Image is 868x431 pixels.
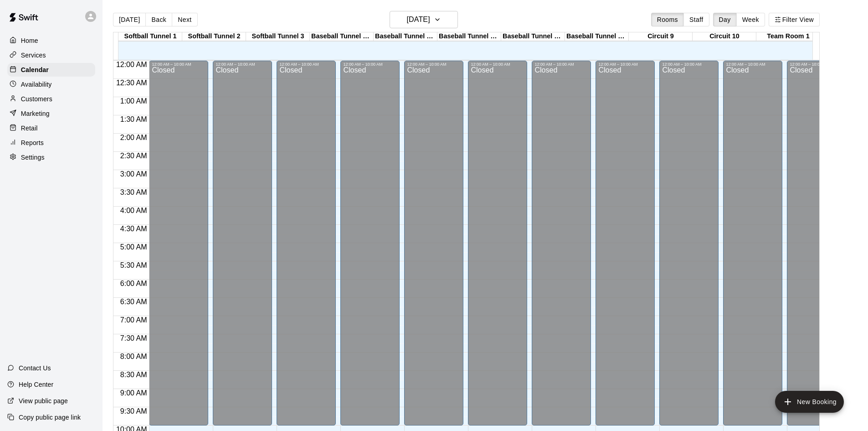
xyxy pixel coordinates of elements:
span: 6:30 AM [118,298,149,306]
a: Settings [7,151,95,164]
div: Circuit 9 [629,32,693,41]
div: Closed [343,67,397,429]
div: 12:00 AM – 10:00 AM [343,62,397,67]
p: Retail [21,124,38,133]
div: 12:00 AM – 10:00 AM: Closed [404,61,463,426]
div: Baseball Tunnel 7 (Mound/Machine) [501,32,565,41]
div: Softball Tunnel 3 [246,32,310,41]
div: Closed [662,67,716,429]
h6: [DATE] [407,13,430,26]
span: 1:00 AM [118,97,149,105]
div: Closed [407,67,461,429]
p: Marketing [21,109,50,118]
span: 9:00 AM [118,389,149,397]
p: Customers [21,94,52,104]
div: 12:00 AM – 10:00 AM [790,62,843,67]
span: 9:30 AM [118,407,149,415]
span: 3:30 AM [118,188,149,196]
span: 4:30 AM [118,225,149,233]
button: Filter View [769,13,820,26]
div: 12:00 AM – 10:00 AM [662,62,716,67]
p: Services [21,51,46,60]
div: Closed [152,67,205,429]
span: 7:00 AM [118,316,149,324]
p: Settings [21,153,45,162]
button: [DATE] [113,13,146,26]
p: Copy public page link [19,413,81,422]
div: 12:00 AM – 10:00 AM: Closed [596,61,655,426]
button: Week [736,13,765,26]
div: Closed [790,67,843,429]
span: 12:00 AM [114,61,149,68]
div: Closed [534,67,588,429]
p: Reports [21,138,44,147]
div: 12:00 AM – 10:00 AM: Closed [340,61,400,426]
span: 6:00 AM [118,280,149,287]
a: Services [7,48,95,62]
a: Reports [7,136,95,150]
p: Contact Us [19,363,51,373]
span: 7:30 AM [118,334,149,342]
div: Baseball Tunnel 6 (Machine) [437,32,501,41]
button: Rooms [651,13,684,26]
button: Staff [683,13,709,26]
p: Help Center [19,380,53,389]
a: Home [7,34,95,47]
p: Availability [21,80,52,89]
div: Team Room 1 [756,32,820,41]
div: 12:00 AM – 10:00 AM: Closed [149,61,208,426]
div: 12:00 AM – 10:00 AM: Closed [532,61,591,426]
div: 12:00 AM – 10:00 AM: Closed [659,61,719,426]
div: Closed [216,67,269,429]
div: 12:00 AM – 10:00 AM [152,62,205,67]
button: add [775,391,844,413]
div: 12:00 AM – 10:00 AM [726,62,780,67]
span: 1:30 AM [118,115,149,123]
div: 12:00 AM – 10:00 AM: Closed [277,61,336,426]
p: Calendar [21,65,49,74]
div: 12:00 AM – 10:00 AM: Closed [723,61,782,426]
div: Closed [471,67,524,429]
div: 12:00 AM – 10:00 AM [598,62,652,67]
a: Customers [7,92,95,106]
span: 4:00 AM [118,207,149,214]
div: Closed [279,67,333,429]
div: 12:00 AM – 10:00 AM [471,62,524,67]
a: Retail [7,121,95,135]
span: 2:00 AM [118,134,149,141]
div: Softball Tunnel 2 [182,32,246,41]
div: Baseball Tunnel 4 (Machine) [310,32,374,41]
div: 12:00 AM – 10:00 AM [216,62,269,67]
div: 12:00 AM – 10:00 AM: Closed [468,61,527,426]
span: 8:00 AM [118,353,149,360]
div: Softball Tunnel 1 [118,32,182,41]
div: Closed [598,67,652,429]
span: 8:30 AM [118,371,149,379]
span: 12:30 AM [114,79,149,87]
span: 3:00 AM [118,170,149,178]
span: 2:30 AM [118,152,149,160]
div: 12:00 AM – 10:00 AM: Closed [213,61,272,426]
div: 12:00 AM – 10:00 AM [407,62,461,67]
a: Calendar [7,63,95,77]
a: Availability [7,78,95,91]
div: Circuit 10 [693,32,756,41]
a: Marketing [7,107,95,120]
div: Closed [726,67,780,429]
p: Home [21,36,38,45]
span: 5:00 AM [118,243,149,251]
div: Baseball Tunnel 5 (Machine) [374,32,437,41]
button: Next [172,13,197,26]
div: Baseball Tunnel 8 (Mound) [565,32,629,41]
button: Day [713,13,737,26]
button: Back [145,13,172,26]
